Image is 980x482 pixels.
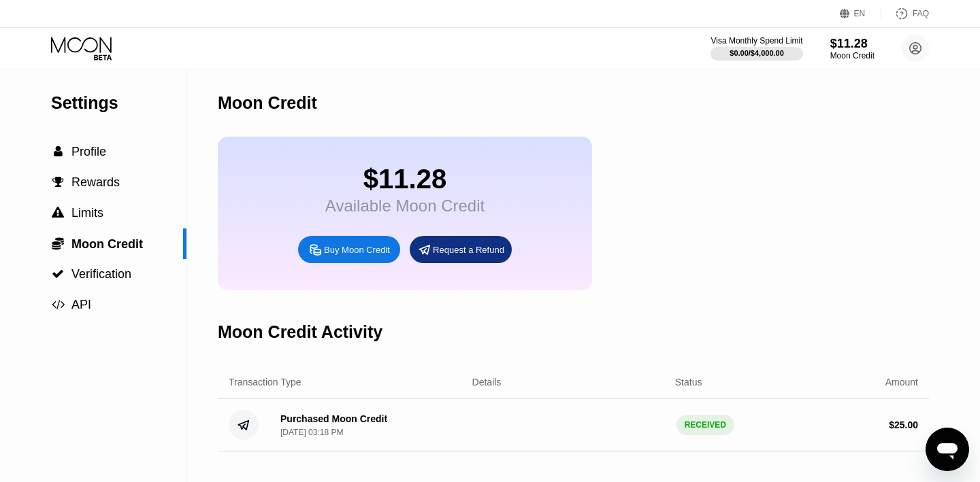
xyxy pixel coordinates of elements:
[71,206,103,220] span: Limits
[472,377,502,388] div: Details
[298,236,400,263] div: Buy Moon Credit
[280,428,343,437] div: [DATE] 03:18 PM
[854,9,866,18] div: EN
[71,237,143,251] span: Moon Credit
[325,196,485,216] div: Available Moon Credit
[54,145,63,158] span: 
[710,36,802,61] div: Visa Monthly Spend Limit$0.00/$4,000.00
[51,298,65,311] div: 
[710,36,802,46] div: Visa Monthly Spend Limit
[926,428,969,471] iframe: Button to launch messaging window
[52,237,64,250] span: 
[52,268,64,280] span: 
[913,9,929,18] div: FAQ
[676,415,734,435] div: RECEIVED
[51,207,65,219] div: 
[51,93,186,113] div: Settings
[51,268,65,280] div: 
[71,175,120,189] span: Rewards
[52,207,64,219] span: 
[71,267,131,281] span: Verification
[830,37,875,61] div: $11.28Moon Credit
[51,145,65,158] div: 
[51,237,65,250] div: 
[51,176,65,188] div: 
[730,49,784,57] div: $0.00 / $4,000.00
[889,419,918,430] div: $ 25.00
[325,164,485,194] div: $11.28
[229,377,301,388] div: Transaction Type
[885,377,918,388] div: Amount
[881,7,929,20] div: FAQ
[410,236,512,263] div: Request a Refund
[218,322,382,342] div: Moon Credit Activity
[280,413,387,424] div: Purchased Moon Credit
[52,176,64,188] span: 
[433,244,504,256] div: Request a Refund
[324,244,390,256] div: Buy Moon Credit
[71,145,106,158] span: Profile
[218,93,317,113] div: Moon Credit
[71,298,91,311] span: API
[830,37,875,51] div: $11.28
[830,51,875,61] div: Moon Credit
[52,298,65,311] span: 
[675,377,702,388] div: Status
[840,7,881,20] div: EN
